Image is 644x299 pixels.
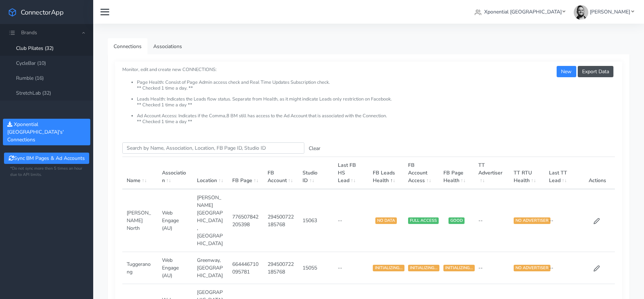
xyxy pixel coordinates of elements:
[158,252,193,284] td: Web Engage (AU)
[373,265,404,271] span: INITIALIZING...
[574,5,588,20] img: James Carr
[580,157,615,189] th: Actions
[545,252,580,284] td: --
[545,157,580,189] th: Last TT Lead
[578,66,613,77] button: Export Data
[514,217,550,224] span: NO ADVERTISER
[137,97,615,113] li: Leads Health: Indicates the Leads flow status. Separate from Health, as it might indicate Leads o...
[590,8,630,15] span: [PERSON_NAME]
[137,80,615,97] li: Page Health: Consist of Page Admin access check and Real Time Updates Subscription check. ** Chec...
[484,8,562,15] span: Xponential [GEOGRAPHIC_DATA]
[333,189,369,252] td: --
[571,5,637,19] a: [PERSON_NAME]
[147,38,188,55] a: Associations
[158,157,193,189] th: Association
[449,217,465,224] span: GOOD
[21,8,64,17] span: ConnectorApp
[545,189,580,252] td: --
[122,60,615,125] small: Monitor, edit and create new CONNECTIONS:
[108,38,147,55] a: Connections
[10,166,83,178] small: *Do not sync more then 5 times an hour due to API limits.
[122,252,158,284] td: Tuggeranong
[333,252,369,284] td: --
[472,5,568,19] a: Xponential [GEOGRAPHIC_DATA]
[474,189,509,252] td: --
[263,252,299,284] td: 294500722185768
[193,189,228,252] td: [PERSON_NAME][GEOGRAPHIC_DATA],[GEOGRAPHIC_DATA]
[21,29,37,36] span: Brands
[375,217,397,224] span: NO DATA
[228,252,263,284] td: 664446710095781
[439,157,474,189] th: FB Page Health
[228,157,263,189] th: FB Page
[122,142,304,154] input: enter text you want to search
[408,217,439,224] span: FULL ACCESS
[193,252,228,284] td: Greenway,[GEOGRAPHIC_DATA]
[408,265,439,271] span: INITIALIZING...
[333,157,369,189] th: Last FB HS Lead
[122,157,158,189] th: Name
[474,252,509,284] td: --
[474,157,509,189] th: TT Advertiser
[122,189,158,252] td: [PERSON_NAME] North
[298,157,333,189] th: Studio ID
[3,119,90,145] button: Xponential [GEOGRAPHIC_DATA]'s' Connections
[4,153,89,164] button: Sync BM Pages & Ad Accounts
[158,189,193,252] td: Web Engage (AU)
[514,265,550,271] span: NO ADVERTISER
[298,252,333,284] td: 15055
[263,189,299,252] td: 294500722185768
[228,189,263,252] td: 776507842205398
[404,157,439,189] th: FB Account Access
[443,265,475,271] span: INITIALIZING...
[298,189,333,252] td: 15063
[368,157,404,189] th: FB Leads Health
[304,143,325,154] button: Clear
[509,157,545,189] th: TT RTU Health
[193,157,228,189] th: Location
[137,113,615,125] li: Ad Account Access: Indicates if the Comma,8 BM still has access to the Ad Account that is associa...
[557,66,576,77] button: New
[263,157,299,189] th: FB Account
